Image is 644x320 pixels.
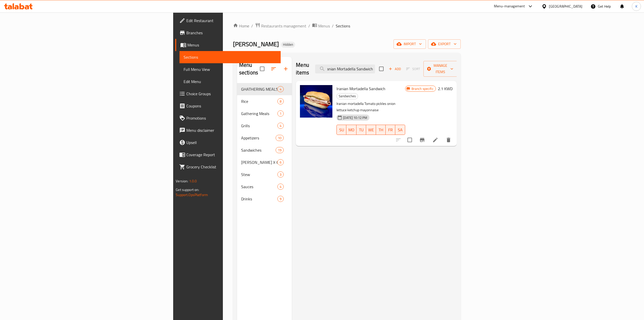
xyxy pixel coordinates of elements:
[257,63,267,74] span: Select all sections
[378,126,384,134] span: TH
[277,86,284,92] div: items
[276,136,283,140] span: 10
[175,124,281,136] a: Menu disclaimer
[241,98,277,104] span: Rice
[336,101,405,113] p: Iranian mortadella Tomato pickles onion lettuce ketchup mayonnaise
[241,86,277,92] span: GHATHERING MEALS
[175,88,281,100] a: Choice Groups
[359,126,364,134] span: TU
[423,61,457,77] button: Manage items
[336,93,358,99] div: Sandwiches
[267,63,280,75] span: Sort sections
[308,23,310,29] li: /
[237,81,292,207] nav: Menu sections
[175,136,281,149] a: Upsell
[237,156,292,168] div: [PERSON_NAME] X Grameesh6
[336,23,350,29] span: Sections
[184,78,277,85] span: Edit Menu
[318,23,330,29] span: Menus
[277,184,284,190] div: items
[276,148,283,153] span: 19
[175,112,281,124] a: Promotions
[432,41,457,47] span: export
[315,65,375,73] input: search
[277,98,284,104] div: items
[175,100,281,112] a: Coupons
[387,65,403,73] button: Add
[368,126,374,134] span: WE
[186,115,277,121] span: Promotions
[366,125,376,135] button: WE
[186,103,277,109] span: Coupons
[356,125,366,135] button: TU
[432,137,438,143] a: Edit menu item
[241,159,277,165] span: [PERSON_NAME] X Grameesh
[277,171,284,178] div: items
[376,63,387,74] span: Select section
[186,139,277,146] span: Upsell
[296,61,309,76] h2: Menu items
[241,159,277,165] div: Agha Kareem X Grameesh
[276,135,284,141] div: items
[237,120,292,132] div: Grills4
[337,93,358,99] span: Sandwiches
[241,171,277,178] span: Stew
[409,86,436,91] span: Branch specific
[404,135,415,145] span: Select to update
[278,184,283,189] span: 4
[241,135,276,141] span: Appetizers
[438,85,453,92] h6: 2.1 KWD
[241,147,276,153] span: Sandwiches
[175,161,281,173] a: Grocery Checklist
[278,111,283,116] span: 1
[237,144,292,156] div: Sandwiches19
[427,62,453,75] span: Manage items
[416,134,428,146] button: Branch-specific-item
[276,147,284,153] div: items
[241,196,277,202] span: Drinks
[312,23,330,29] a: Menus
[241,184,277,190] span: Sauces
[395,125,405,135] button: SA
[376,125,386,135] button: TH
[332,23,334,29] li: /
[278,197,283,201] span: 9
[442,134,455,146] button: delete
[175,27,281,39] a: Branches
[393,39,426,49] button: import
[278,87,283,92] span: 4
[336,125,346,135] button: SU
[339,126,344,134] span: SU
[261,23,306,29] span: Restaurants management
[186,127,277,133] span: Menu disclaimer
[241,110,277,117] span: Gathering Meals
[494,3,525,9] div: Menu-management
[186,164,277,170] span: Grocery Checklist
[281,42,295,47] span: Hidden
[549,4,582,9] div: [GEOGRAPHIC_DATA]
[237,168,292,181] div: Stew3
[233,23,461,29] nav: breadcrumb
[184,54,277,60] span: Sections
[175,149,281,161] a: Coverage Report
[277,196,284,202] div: items
[237,107,292,120] div: Gathering Meals1
[180,51,281,63] a: Sections
[241,123,277,129] span: Grills
[398,41,422,47] span: import
[278,160,283,165] span: 6
[346,125,356,135] button: MO
[348,126,354,134] span: MO
[176,186,199,193] span: Get support on:
[278,99,283,104] span: 8
[387,65,403,73] span: Add item
[186,30,277,36] span: Branches
[186,152,277,158] span: Coverage Report
[388,66,402,72] span: Add
[175,14,281,27] a: Edit Restaurant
